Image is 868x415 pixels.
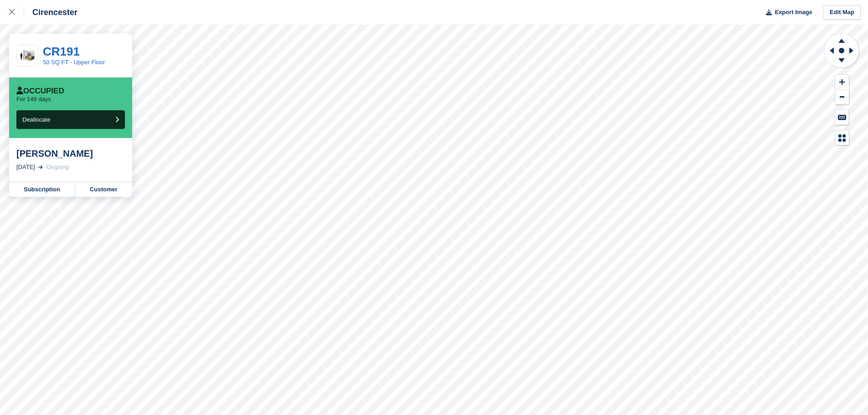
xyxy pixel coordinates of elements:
[835,75,849,90] button: Zoom In
[46,163,69,172] div: Ongoing
[43,59,105,66] a: 50 SQ FT - Upper Floor
[16,87,64,96] div: Occupied
[17,48,38,64] img: 50-sqft-unit.jpg
[775,8,812,17] span: Export Image
[22,116,50,123] span: Deallocate
[16,96,51,103] p: For 149 days
[9,182,75,197] a: Subscription
[16,148,125,159] div: [PERSON_NAME]
[760,5,812,20] button: Export Image
[16,110,125,129] button: Deallocate
[835,110,849,125] button: Keyboard Shortcuts
[835,130,849,145] button: Map Legend
[75,182,132,197] a: Customer
[43,45,80,58] a: CR191
[835,90,849,105] button: Zoom Out
[16,163,35,172] div: [DATE]
[823,5,861,20] a: Edit Map
[38,165,43,169] img: arrow-right-light-icn-cde0832a797a2874e46488d9cf13f60e5c3a73dbe684e267c42b8395dfbc2abf.svg
[24,7,77,18] div: Cirencester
